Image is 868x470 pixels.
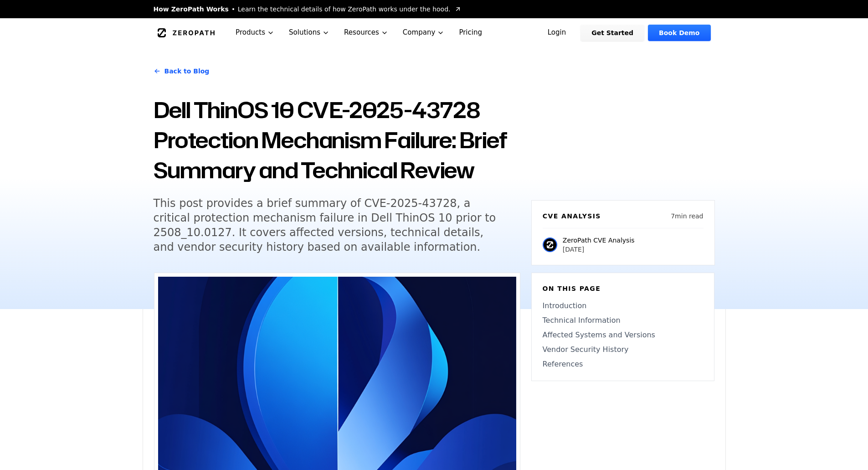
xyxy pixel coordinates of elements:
a: Get Started [580,25,644,41]
a: Introduction [543,300,703,311]
a: How ZeroPath WorksLearn the technical details of how ZeroPath works under the hood. [154,5,462,14]
p: [DATE] [563,245,635,254]
span: How ZeroPath Works [154,5,229,14]
button: Resources [337,18,395,47]
a: Pricing [452,18,489,47]
a: Book Demo [648,25,710,41]
p: ZeroPath CVE Analysis [563,236,635,245]
a: Affected Systems and Versions [543,330,703,341]
button: Solutions [282,18,337,47]
nav: Global [143,18,726,47]
a: References [543,359,703,370]
img: ZeroPath CVE Analysis [543,238,557,252]
h6: CVE Analysis [543,212,601,221]
button: Products [228,18,282,47]
a: Login [537,25,577,41]
h5: This post provides a brief summary of CVE-2025-43728, a critical protection mechanism failure in ... [154,196,503,254]
button: Company [395,18,452,47]
a: Technical Information [543,315,703,326]
h6: On this page [543,284,703,293]
a: Back to Blog [154,58,210,84]
h1: Dell ThinOS 10 CVE-2025-43728 Protection Mechanism Failure: Brief Summary and Technical Review [154,95,520,185]
p: 7 min read [671,212,703,221]
a: Vendor Security History [543,344,703,355]
span: Learn the technical details of how ZeroPath works under the hood. [238,5,451,14]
